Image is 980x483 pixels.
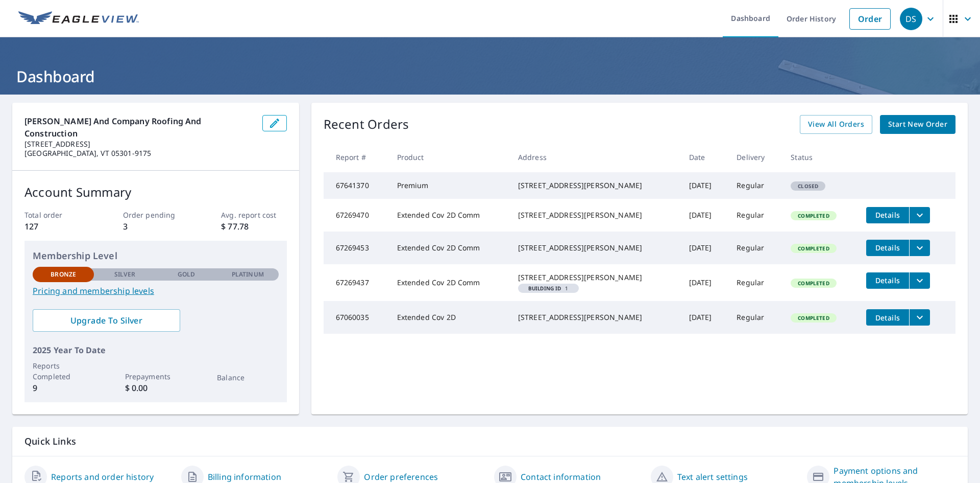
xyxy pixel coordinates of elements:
[792,245,835,252] span: Completed
[324,301,389,334] td: 67060035
[389,142,510,172] th: Product
[364,471,438,483] a: Order preferences
[33,285,279,297] a: Pricing and membership levels
[681,172,729,199] td: [DATE]
[782,142,858,172] th: Status
[24,140,254,149] p: [STREET_ADDRESS]
[24,115,254,140] p: [PERSON_NAME] and Company Roofing and Construction
[24,183,287,201] p: Account Summary
[518,180,673,191] div: [STREET_ADDRESS][PERSON_NAME]
[51,471,154,483] a: Reports and order history
[232,270,264,279] p: Platinum
[888,118,947,131] span: Start New Order
[51,270,76,279] p: Bronze
[518,243,673,253] div: [STREET_ADDRESS][PERSON_NAME]
[872,243,903,252] span: Details
[522,286,575,291] span: 1
[800,115,872,134] a: View All Orders
[123,210,188,220] p: Order pending
[324,172,389,199] td: 67641370
[24,210,90,220] p: Total order
[389,232,510,264] td: Extended Cov 2D Comm
[24,220,90,233] p: 127
[909,309,930,326] button: filesDropdownBtn-67060035
[24,435,955,448] p: Quick Links
[33,309,180,332] a: Upgrade To Silver
[221,220,286,233] p: $ 77.78
[866,207,909,223] button: detailsBtn-67269470
[33,360,94,382] p: Reports Completed
[681,232,729,264] td: [DATE]
[728,172,782,199] td: Regular
[681,264,729,301] td: [DATE]
[208,471,281,483] a: Billing information
[792,280,835,287] span: Completed
[324,115,409,134] p: Recent Orders
[33,344,279,356] p: 2025 Year To Date
[872,313,903,323] span: Details
[681,301,729,334] td: [DATE]
[909,207,930,223] button: filesDropdownBtn-67269470
[872,275,903,285] span: Details
[123,220,188,233] p: 3
[528,286,561,291] em: Building ID
[324,142,389,172] th: Report #
[880,115,955,134] a: Start New Order
[866,309,909,326] button: detailsBtn-67060035
[792,314,835,321] span: Completed
[221,210,286,220] p: Avg. report cost
[728,199,782,232] td: Regular
[178,270,195,279] p: Gold
[217,372,278,383] p: Balance
[518,272,673,283] div: [STREET_ADDRESS][PERSON_NAME]
[677,471,748,483] a: Text alert settings
[866,272,909,289] button: detailsBtn-67269437
[518,210,673,220] div: [STREET_ADDRESS][PERSON_NAME]
[681,199,729,232] td: [DATE]
[510,142,681,172] th: Address
[389,301,510,334] td: Extended Cov 2D
[728,142,782,172] th: Delivery
[12,66,968,87] h1: Dashboard
[521,471,601,483] a: Contact information
[792,182,824,190] span: Closed
[24,149,254,158] p: [GEOGRAPHIC_DATA], VT 05301-9175
[872,210,903,220] span: Details
[41,315,172,326] span: Upgrade To Silver
[792,212,835,219] span: Completed
[125,371,186,382] p: Prepayments
[33,382,94,394] p: 9
[808,118,864,131] span: View All Orders
[125,382,186,394] p: $ 0.00
[728,232,782,264] td: Regular
[849,8,891,30] a: Order
[728,301,782,334] td: Regular
[866,240,909,256] button: detailsBtn-67269453
[18,11,139,27] img: EV Logo
[909,272,930,289] button: filesDropdownBtn-67269437
[518,312,673,323] div: [STREET_ADDRESS][PERSON_NAME]
[389,172,510,199] td: Premium
[389,264,510,301] td: Extended Cov 2D Comm
[324,232,389,264] td: 67269453
[389,199,510,232] td: Extended Cov 2D Comm
[681,142,729,172] th: Date
[900,8,922,30] div: DS
[33,249,279,263] p: Membership Level
[728,264,782,301] td: Regular
[909,240,930,256] button: filesDropdownBtn-67269453
[324,264,389,301] td: 67269437
[324,199,389,232] td: 67269470
[114,270,136,279] p: Silver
